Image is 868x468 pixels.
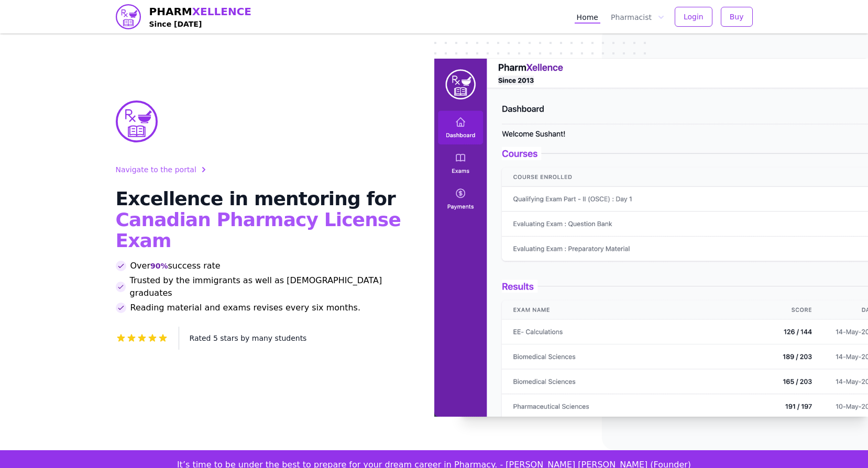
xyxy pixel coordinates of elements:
[116,209,401,251] span: Canadian Pharmacy License Exam
[721,7,753,27] button: Buy
[149,4,252,19] span: PHARM
[575,10,600,24] a: Home
[130,260,221,272] span: Over success rate
[116,4,141,29] img: PharmXellence logo
[675,7,712,27] button: Login
[130,274,409,299] span: Trusted by the immigrants as well as [DEMOGRAPHIC_DATA] graduates
[116,188,395,209] span: Excellence in mentoring for
[116,101,158,142] img: PharmXellence Logo
[609,10,666,24] button: Pharmacist
[730,12,744,22] span: Buy
[149,19,252,29] h4: Since [DATE]
[684,12,704,22] span: Login
[116,164,196,175] span: Navigate to the portal
[190,334,307,342] span: Rated 5 stars by many students
[150,261,168,271] span: 90%
[192,5,251,18] span: XELLENCE
[130,302,361,314] span: Reading material and exams revises every six months.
